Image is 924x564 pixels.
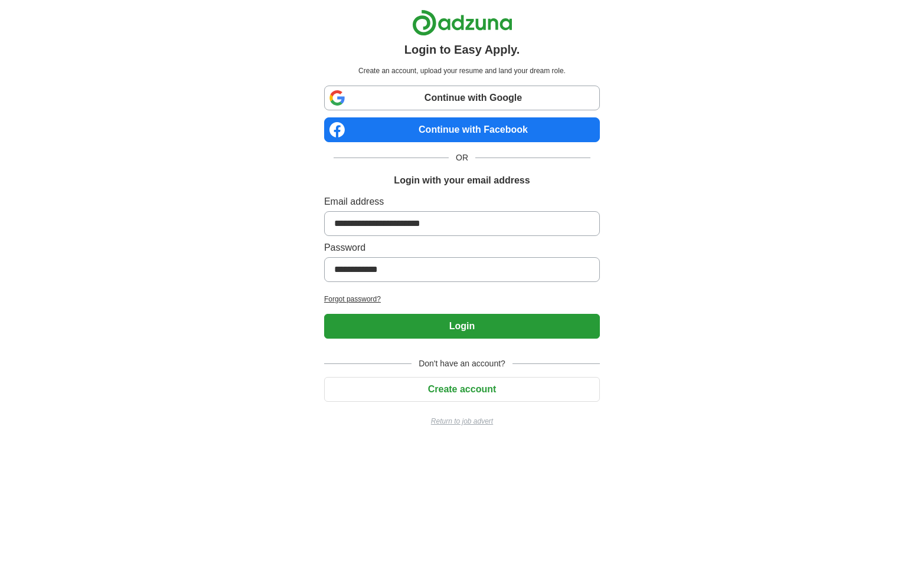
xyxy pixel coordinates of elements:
p: Create an account, upload your resume and land your dream role. [326,65,598,76]
label: Email address [324,195,600,209]
a: Forgot password? [324,294,600,304]
span: OR [449,152,475,164]
h1: Login with your email address [394,173,530,188]
label: Password [324,241,600,255]
a: Continue with Google [324,86,600,110]
a: Return to job advert [324,416,600,427]
img: Adzuna logo [412,9,512,36]
span: Don't have an account? [412,358,512,370]
button: Create account [324,377,600,402]
a: Continue with Facebook [324,117,600,142]
a: Create account [324,384,600,394]
button: Login [324,314,600,339]
h1: Login to Easy Apply. [404,41,520,58]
